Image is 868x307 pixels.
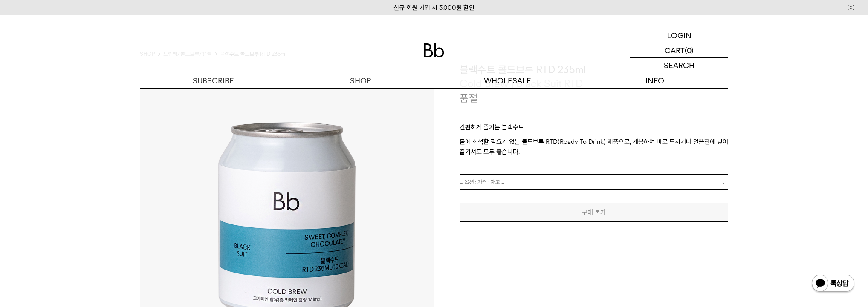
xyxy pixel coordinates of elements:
img: 카카오톡 채널 1:1 채팅 버튼 [811,274,855,294]
p: INFO [581,73,728,88]
img: 로고 [424,43,444,57]
a: SUBSCRIBE [140,73,287,88]
p: (0) [685,43,694,57]
a: CART (0) [630,43,728,58]
p: 물에 희석할 필요가 없는 콜드브루 RTD(Ready To Drink) 제품으로, 개봉하여 바로 드시거나 얼음잔에 넣어 즐기셔도 모두 좋습니다. [460,137,728,157]
a: SHOP [287,73,434,88]
span: = 옵션 : 가격 : 재고 = [460,175,505,189]
p: WHOLESALE [434,73,581,88]
a: 신규 회원 가입 시 3,000원 할인 [393,4,475,11]
p: 간편하게 즐기는 블랙수트 [460,122,728,137]
p: 품절 [460,91,477,106]
p: SEARCH [664,58,694,73]
p: LOGIN [667,28,692,43]
button: 구매 불가 [460,203,728,222]
p: CART [665,43,685,57]
a: LOGIN [630,28,728,43]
